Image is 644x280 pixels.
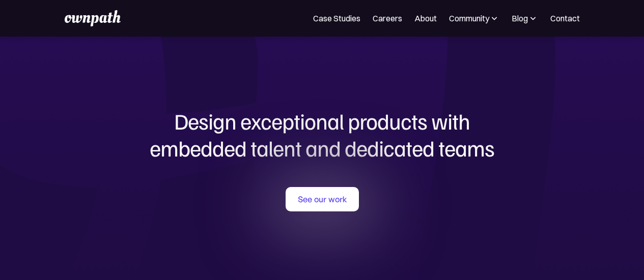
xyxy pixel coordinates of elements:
a: Contact [550,12,580,24]
div: Community [449,12,499,24]
a: Careers [373,12,402,24]
div: Blog [512,12,538,24]
a: About [414,12,437,24]
h1: Design exceptional products with embedded talent and dedicated teams [78,108,567,162]
div: Blog [512,12,528,24]
a: Case Studies [313,12,360,24]
a: See our work [286,187,359,211]
div: Community [449,12,489,24]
